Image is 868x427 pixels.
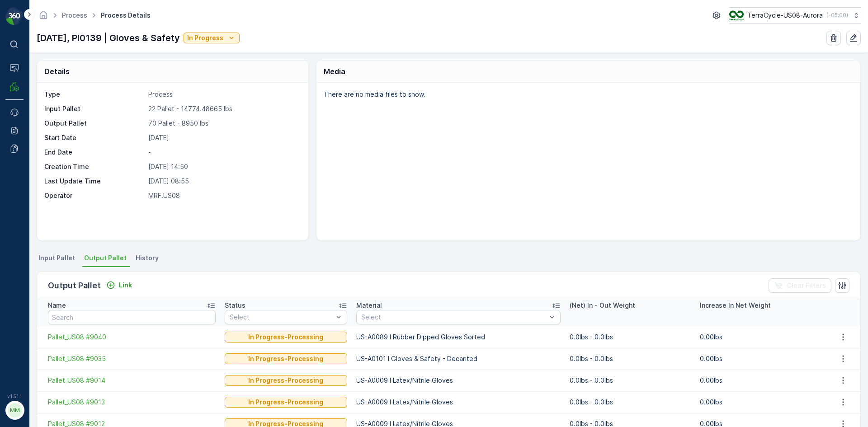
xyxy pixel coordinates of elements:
[44,66,70,77] p: Details
[48,354,216,363] a: Pallet_US08 #9035
[148,119,299,128] p: 70 Pallet - 8950 lbs
[230,313,333,322] p: Select
[148,104,299,113] p: 22 Pallet - 14774.48665 lbs
[248,398,323,407] p: In Progress-Processing
[187,33,223,42] p: In Progress
[700,301,771,310] p: Increase In Net Weight
[44,177,145,186] p: Last Update Time
[44,104,145,113] p: Input Pallet
[99,11,152,20] span: Process Details
[37,31,180,45] p: [DATE], PI0139 | Gloves & Safety
[136,253,159,263] span: History
[356,376,561,385] p: US-A0009 I Latex/Nitrile Gloves
[148,148,299,157] p: -
[48,310,216,324] input: Search
[570,398,690,407] p: 0.0lbs - 0.0lbs
[570,301,635,310] p: (Net) In - Out Weight
[729,10,744,20] img: image_ci7OI47.png
[570,333,690,342] p: 0.0lbs - 0.0lbs
[248,333,323,342] p: In Progress-Processing
[225,353,347,364] button: In Progress-Processing
[48,279,101,292] p: Output Pallet
[729,7,861,23] button: TerraCycle-US08-Aurora(-05:00)
[148,177,299,186] p: [DATE] 08:55
[48,301,66,310] p: Name
[225,375,347,386] button: In Progress-Processing
[570,354,690,363] p: 0.0lbs - 0.0lbs
[5,401,24,420] button: MM
[62,11,87,19] a: Process
[38,253,75,263] span: Input Pallet
[769,278,831,293] button: Clear Filters
[148,162,299,171] p: [DATE] 14:50
[84,253,127,263] span: Output Pallet
[225,397,347,408] button: In Progress-Processing
[44,119,145,128] p: Output Pallet
[44,133,145,142] p: Start Date
[700,333,821,342] p: 0.00lbs
[324,90,851,99] p: There are no media files to show.
[8,403,22,418] div: MM
[700,398,821,407] p: 0.00lbs
[184,33,240,43] button: In Progress
[44,148,145,157] p: End Date
[787,281,826,290] p: Clear Filters
[324,66,345,77] p: Media
[5,7,24,25] img: logo
[5,394,24,399] span: v 1.51.1
[700,376,821,385] p: 0.00lbs
[356,398,561,407] p: US-A0009 I Latex/Nitrile Gloves
[248,376,323,385] p: In Progress-Processing
[225,301,245,310] p: Status
[361,313,547,322] p: Select
[747,11,823,20] p: TerraCycle-US08-Aurora
[48,376,216,385] a: Pallet_US08 #9014
[44,162,145,171] p: Creation Time
[44,90,145,99] p: Type
[356,354,561,363] p: US-A0101 I Gloves & Safety - Decanted
[48,333,216,342] a: Pallet_US08 #9040
[103,280,136,291] button: Link
[148,191,299,200] p: MRF.US08
[148,90,299,99] p: Process
[356,333,561,342] p: US-A0089 I Rubber Dipped Gloves Sorted
[119,281,132,290] p: Link
[225,332,347,343] button: In Progress-Processing
[826,12,848,19] p: ( -05:00 )
[44,191,145,200] p: Operator
[356,301,382,310] p: Material
[148,133,299,142] p: [DATE]
[248,354,323,363] p: In Progress-Processing
[570,376,690,385] p: 0.0lbs - 0.0lbs
[48,398,216,407] a: Pallet_US08 #9013
[700,354,821,363] p: 0.00lbs
[38,14,48,21] a: Homepage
